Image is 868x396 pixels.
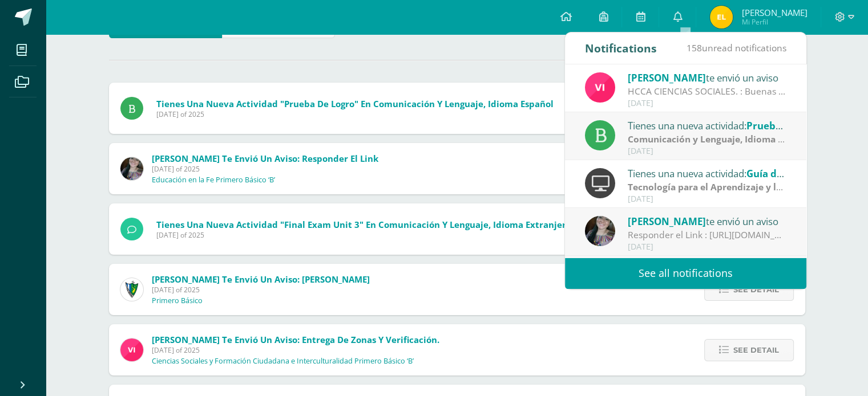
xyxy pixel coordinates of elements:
span: Tienes una nueva actividad "Final Exam Unit 3" En Comunicación y Lenguaje, Idioma Extranjero Inglés [156,219,599,230]
span: Guía de aprendizaje 1 [746,167,849,180]
span: Prueba de logro [746,119,822,132]
img: 8322e32a4062cfa8b237c59eedf4f548.png [120,157,143,180]
div: Tienes una nueva actividad: [628,166,786,181]
span: [PERSON_NAME] te envió un aviso: Responder el Link [152,153,378,164]
span: [PERSON_NAME] [741,7,807,18]
img: 5e2cd4cd3dda3d6388df45b6c29225db.png [710,6,733,28]
a: See all notifications [565,258,806,289]
span: [PERSON_NAME] [628,71,706,84]
span: [PERSON_NAME] [628,215,706,228]
span: [DATE] of 2025 [156,109,554,119]
p: Primero Básico [152,296,203,305]
span: [PERSON_NAME] te envió un aviso: [PERSON_NAME] [152,273,370,285]
span: [DATE] of 2025 [152,285,370,295]
div: | Zona [628,181,786,194]
img: bd6d0aa147d20350c4821b7c643124fa.png [585,72,615,103]
div: [DATE] [628,194,786,204]
strong: Comunicación y Lenguaje, Idioma Español [628,133,813,145]
span: Mi Perfil [741,17,807,27]
div: te envió un aviso [628,70,786,85]
span: [DATE] of 2025 [156,230,599,240]
span: [DATE] of 2025 [152,345,439,355]
span: unread notifications [687,42,786,54]
span: 158 [687,42,702,54]
div: Responder el Link : https://docs.google.com/forms/d/e/1FAIpQLSfPg4adbHcA6-r0p7ffqs3l-vo2eKdyjtTar... [628,228,786,242]
img: bd6d0aa147d20350c4821b7c643124fa.png [120,338,143,361]
span: [DATE] of 2025 [152,164,378,174]
img: 9f174a157161b4ddbe12118a61fed988.png [120,278,143,301]
div: te envió un aviso [628,214,786,228]
div: Tienes una nueva actividad: [628,118,786,133]
div: [DATE] [628,242,786,252]
span: See detail [733,340,779,361]
div: | Prueba de Logro [628,133,786,146]
p: Educación en la Fe Primero Básico ‘B’ [152,175,275,185]
div: [DATE] [628,99,786,108]
span: Tienes una nueva actividad "Prueba de logro" En Comunicación y Lenguaje, Idioma Español [156,98,554,109]
span: [PERSON_NAME] te envió un aviso: Entrega de zonas y verificación. [152,334,439,345]
img: 8322e32a4062cfa8b237c59eedf4f548.png [585,216,615,246]
div: HCCA CIENCIAS SOCIALES. : Buenas tardes a todos, un gusto saludarles. Por este medio envió la HCC... [628,85,786,98]
span: See detail [733,279,779,300]
p: Ciencias Sociales y Formación Ciudadana e Interculturalidad Primero Básico ‘B’ [152,357,414,366]
div: [DATE] [628,146,786,156]
div: Notifications [585,32,657,64]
